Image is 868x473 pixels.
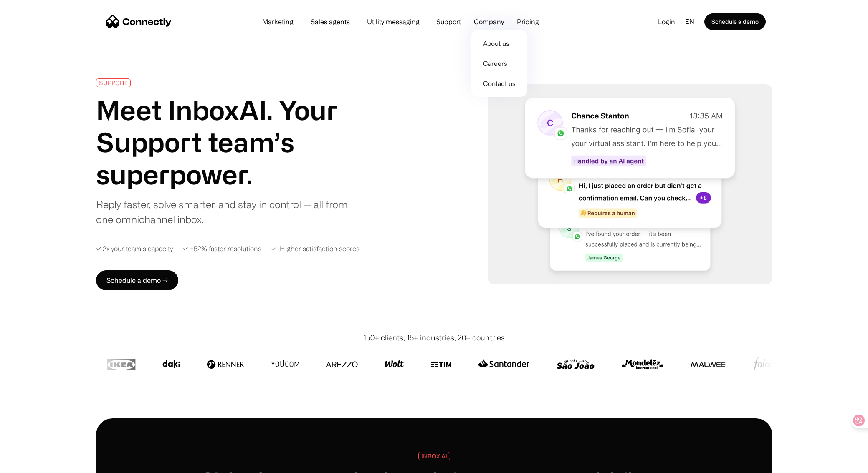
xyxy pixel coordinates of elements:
nav: Company [471,28,527,97]
a: Contact us [475,73,524,93]
a: Marketing [256,18,300,25]
ul: Language list [17,458,50,470]
div: ✓ Higher satisfaction scores [271,244,359,254]
div: 150+ clients, 15+ industries, 20+ countries [363,332,505,343]
a: Schedule a demo [704,13,766,30]
a: Schedule a demo → [96,270,178,290]
div: INBOX AI [421,453,447,459]
div: Company [471,16,506,28]
a: Support [430,18,468,25]
a: Sales agents [304,18,357,25]
a: Careers [475,53,524,73]
a: Login [651,15,682,28]
a: Utility messaging [360,18,426,25]
div: ✓ ~52% faster resolutions [183,244,261,254]
div: en [682,15,704,28]
a: home [106,15,172,28]
div: SUPPORT [99,80,128,86]
a: Pricing [510,18,546,25]
div: en [685,15,694,28]
div: Reply faster, solve smarter, and stay in control — all from one omnichannel inbox. [96,197,350,227]
h1: Meet InboxAI. Your Support team’s superpower. [96,94,350,190]
aside: Language selected: English [8,458,50,470]
div: ✓ 2x your team’s capacity [96,244,173,254]
a: About us [475,33,524,53]
div: Company [474,16,504,28]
